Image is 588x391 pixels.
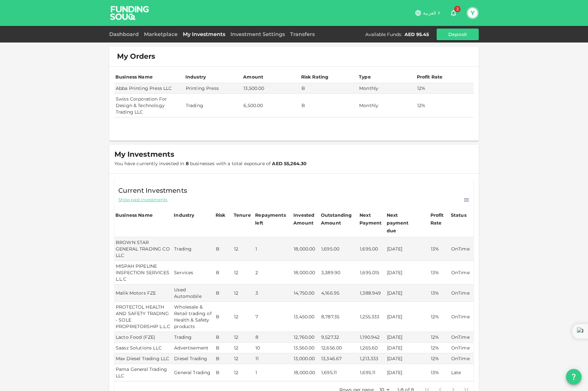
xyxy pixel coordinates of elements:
[215,364,233,381] td: B
[450,343,474,353] td: OnTime
[114,332,173,343] td: Lacto Food (FZE)
[416,94,474,117] td: 12%
[358,94,416,117] td: Monthly
[233,261,254,285] td: 12
[288,31,317,37] a: Transfers
[114,302,173,332] td: PROTECTOL HEALTH AND SAFETY TRADING - SOLE PROPRIETORSHIP L.L.C
[215,261,233,285] td: B
[450,237,474,261] td: OnTime
[320,237,359,261] td: 1,695.00
[215,285,233,302] td: B
[292,343,320,353] td: 13,560.00
[320,332,359,343] td: 9,527.32
[405,31,429,38] div: AED 95.45
[228,31,288,37] a: Investment Settings
[233,364,254,381] td: 12
[233,332,254,343] td: 12
[254,364,292,381] td: 1
[430,211,449,227] div: Profit Rate
[300,83,358,94] td: B
[254,353,292,364] td: 11
[429,353,450,364] td: 12%
[423,10,436,16] span: العربية
[566,369,582,385] button: question
[293,211,319,227] div: Invested Amount
[359,211,384,227] div: Next Payment
[255,211,288,227] div: Repayments left
[215,237,233,261] td: B
[450,364,474,381] td: Late
[292,302,320,332] td: 13,450.00
[173,302,214,332] td: Wholesale & Retail trading of Health & Safety products
[254,302,292,332] td: 7
[416,83,474,94] td: 12%
[254,332,292,343] td: 8
[141,31,180,37] a: Marketplace
[117,52,155,61] span: My Orders
[114,353,173,364] td: Max Diesel Trading LLC
[320,364,359,381] td: 1,695.11
[109,31,141,37] a: Dashboard
[359,237,385,261] td: 1,695.00
[429,364,450,381] td: 13%
[292,285,320,302] td: 14,750.00
[359,261,385,285] td: 1,695.015
[114,364,173,381] td: Pama General Trading LLC
[386,343,429,353] td: [DATE]
[254,343,292,353] td: 10
[417,73,443,81] div: Profit Rate
[173,237,214,261] td: Trading
[320,343,359,353] td: 12,656.00
[292,364,320,381] td: 18,000.00
[386,353,429,364] td: [DATE]
[320,302,359,332] td: 8,787.35
[216,211,229,219] div: Risk
[450,302,474,332] td: OnTime
[114,261,173,285] td: MISPAH PIPELINE INSPECTION SERVICES L.L.C
[215,332,233,343] td: B
[359,73,372,81] div: Type
[451,211,467,219] div: Status
[321,211,353,227] div: Outstanding Amount
[359,302,385,332] td: 1,255.333
[386,261,429,285] td: [DATE]
[454,6,461,12] span: 2
[365,31,402,38] div: Available Funds :
[115,73,153,81] div: Business Name
[429,261,450,285] td: 13%
[301,73,329,81] div: Risk Rating
[118,197,167,203] span: Show past investments
[468,8,477,18] button: Y
[233,237,254,261] td: 12
[292,353,320,364] td: 13,000.00
[233,353,254,364] td: 12
[242,83,300,94] td: 13,500.00
[450,285,474,302] td: OnTime
[114,150,174,159] span: My Investments
[386,285,429,302] td: [DATE]
[234,211,251,219] div: Tenure
[447,6,460,19] button: 2
[386,332,429,343] td: [DATE]
[386,302,429,332] td: [DATE]
[215,353,233,364] td: B
[114,285,173,302] td: Malik Motors FZE
[114,161,307,166] span: You have currently invested in businesses with a total exposure of
[429,285,450,302] td: 13%
[173,285,214,302] td: Used Automobile
[387,211,419,235] div: Next payment due
[174,211,194,219] div: Industry
[359,285,385,302] td: 1,388.949
[118,185,187,196] span: Current Investments
[233,302,254,332] td: 12
[386,364,429,381] td: [DATE]
[114,343,173,353] td: Saasz Solutions LLC
[450,261,474,285] td: OnTime
[450,353,474,364] td: OnTime
[184,94,242,117] td: Trading
[359,332,385,343] td: 1,190.942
